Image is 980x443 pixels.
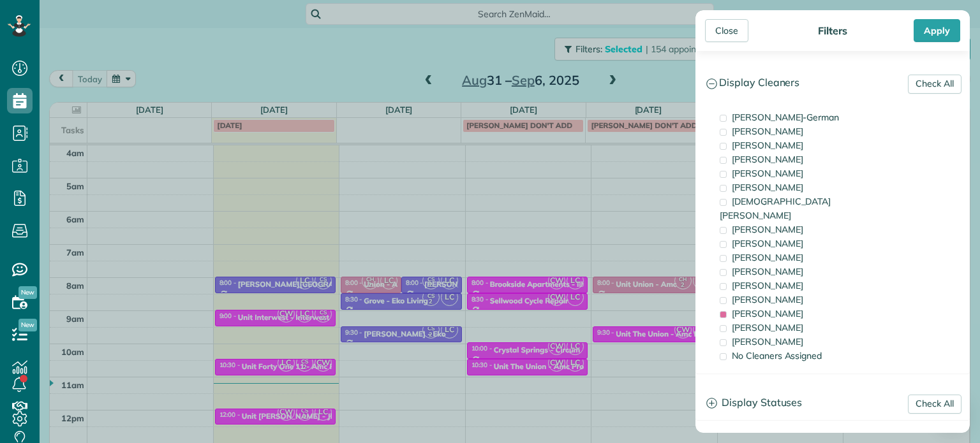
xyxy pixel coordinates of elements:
span: No Cleaners Assigned [732,350,822,361]
a: Check All [908,75,961,94]
div: Apply [914,19,960,42]
span: [PERSON_NAME] [732,280,803,291]
span: [PERSON_NAME] [732,154,803,165]
span: [PERSON_NAME] [732,252,803,263]
div: Close [705,19,748,42]
span: [PERSON_NAME] [732,168,803,179]
span: [PERSON_NAME] [732,336,803,347]
span: [PERSON_NAME] [732,140,803,151]
span: [PERSON_NAME] [732,266,803,277]
span: New [19,319,37,331]
span: [PERSON_NAME] [732,308,803,319]
a: Display Statuses [696,387,969,419]
span: [PERSON_NAME] [732,224,803,235]
span: [PERSON_NAME] [732,182,803,193]
span: [DEMOGRAPHIC_DATA][PERSON_NAME] [720,196,831,221]
span: [PERSON_NAME] [732,238,803,249]
span: New [19,286,37,299]
span: [PERSON_NAME]-German [732,112,839,123]
span: [PERSON_NAME] [732,322,803,333]
span: [PERSON_NAME] [732,294,803,305]
span: [PERSON_NAME] [732,126,803,137]
div: Filters [814,24,851,37]
a: Check All [908,395,961,414]
a: Display Cleaners [696,67,969,99]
